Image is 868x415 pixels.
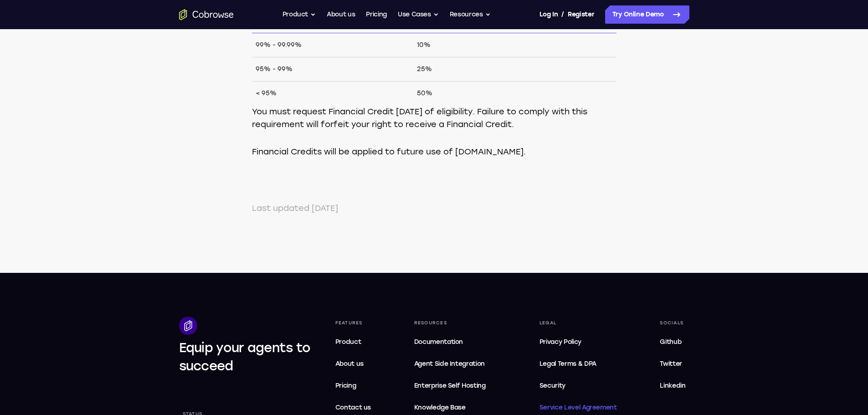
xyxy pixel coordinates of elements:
[539,338,581,346] span: Privacy Policy
[179,9,234,20] a: Go to the home page
[398,5,439,24] button: Use Cases
[568,5,594,24] a: Register
[332,377,375,395] a: Pricing
[414,404,466,411] span: Knowledge Base
[413,82,616,106] td: 50%
[252,145,616,158] p: Financial Credits will be applied to future use of [DOMAIN_NAME].
[536,355,621,373] a: Legal Terms & DPA
[561,9,564,20] span: /
[414,380,497,391] span: Enterprise Self Hosting
[252,82,413,106] td: < 95%
[660,382,685,389] span: Linkedin
[536,333,621,351] a: Privacy Policy
[414,338,463,346] span: Documentation
[539,402,617,413] span: Service Level Agreement
[413,33,616,57] td: 10%
[335,360,364,368] span: About us
[660,360,682,368] span: Twitter
[660,338,681,346] span: Github
[335,338,361,346] span: Product
[252,202,616,215] aside: Last updated [DATE]
[252,105,616,131] p: You must request Financial Credit [DATE] of eligibility. Failure to comply with this requirement ...
[179,340,311,374] span: Equip your agents to succeed
[539,360,596,368] span: Legal Terms & DPA
[252,57,413,82] td: 95% - 99%
[450,5,491,24] button: Resources
[536,377,621,395] a: Security
[282,5,316,24] button: Product
[332,333,375,351] a: Product
[332,317,375,329] div: Features
[252,33,413,57] td: 99% - 99.99%
[411,333,500,351] a: Documentation
[539,382,565,389] span: Security
[335,382,356,389] span: Pricing
[656,333,689,351] a: Github
[656,317,689,329] div: Socials
[656,355,689,373] a: Twitter
[327,5,355,24] a: About us
[332,355,375,373] a: About us
[366,5,387,24] a: Pricing
[414,359,497,369] span: Agent Side Integration
[539,5,558,24] a: Log In
[605,5,689,24] a: Try Online Demo
[411,317,500,329] div: Resources
[413,57,616,82] td: 25%
[411,377,500,395] a: Enterprise Self Hosting
[335,404,371,411] span: Contact us
[536,317,621,329] div: Legal
[411,355,500,373] a: Agent Side Integration
[656,377,689,395] a: Linkedin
